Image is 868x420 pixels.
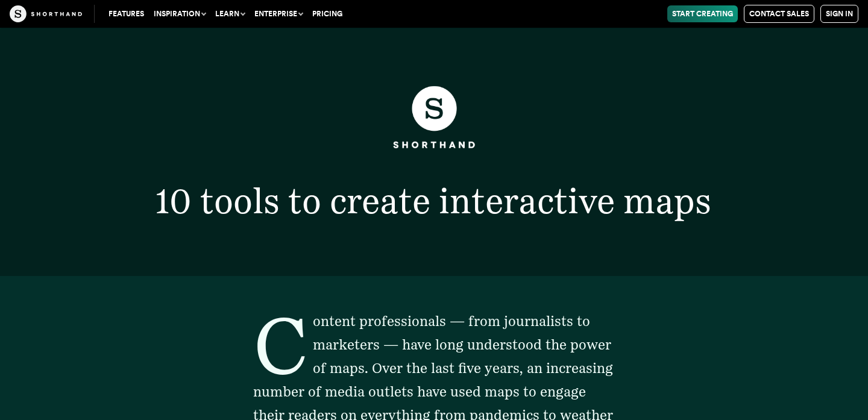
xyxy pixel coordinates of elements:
[744,5,814,23] a: Contact Sales
[820,5,858,23] a: Sign in
[10,5,82,22] img: The Craft
[104,5,149,22] a: Features
[92,184,775,219] h1: 10 tools to create interactive maps
[307,5,347,22] a: Pricing
[149,5,210,22] button: Inspiration
[250,5,307,22] button: Enterprise
[210,5,250,22] button: Learn
[667,5,738,22] a: Start Creating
